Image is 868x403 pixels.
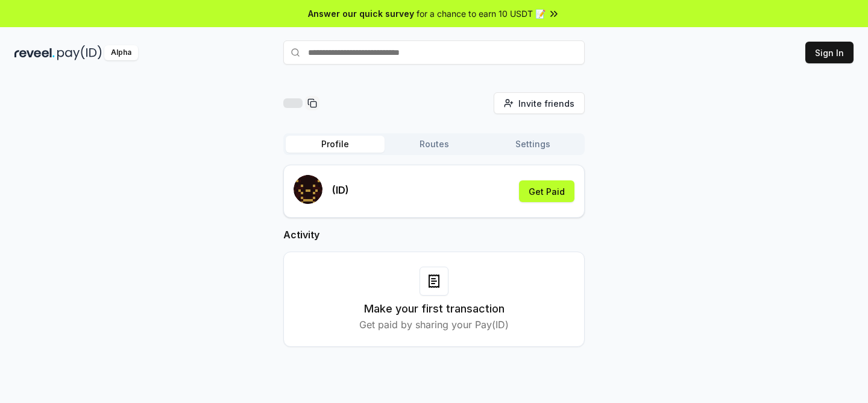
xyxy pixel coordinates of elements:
button: Routes [385,136,483,153]
img: pay_id [57,45,102,60]
button: Invite friends [494,92,585,114]
button: Settings [483,136,582,153]
button: Get Paid [519,180,574,202]
h3: Make your first transaction [364,300,505,317]
p: Get paid by sharing your Pay(ID) [359,317,509,332]
img: reveel_dark [14,45,55,60]
button: Profile [286,136,385,153]
div: Alpha [104,45,138,60]
span: Answer our quick survey [308,7,414,20]
button: Sign In [805,42,854,63]
span: for a chance to earn 10 USDT 📝 [417,7,546,20]
p: (ID) [332,183,349,197]
h2: Activity [283,227,585,242]
span: Invite friends [518,97,574,110]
